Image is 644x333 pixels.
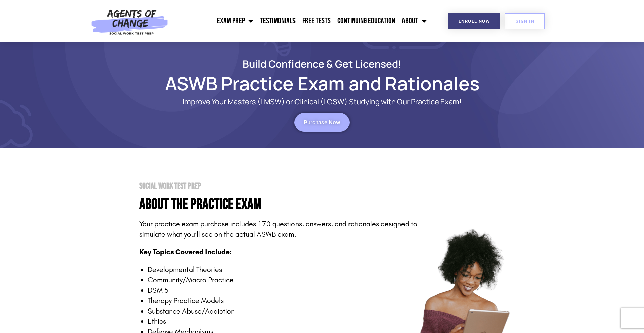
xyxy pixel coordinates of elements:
[148,306,418,317] li: Substance Abuse/Addiction
[172,13,430,30] nav: Menu
[257,13,299,30] a: Testimonials
[131,59,513,69] h2: Build Confidence & Get Licensed!
[299,13,334,30] a: Free Tests
[334,13,398,30] a: Continuing Education
[516,19,534,23] span: SIGN IN
[131,76,513,91] h1: ASWB Practice Exam and Rationales
[139,220,417,239] span: Your practice exam purchase includes 170 questions, answers, and rationales designed to simulate ...
[304,120,340,125] span: Purchase Now
[139,182,418,190] h2: Social Work Test Prep
[148,296,418,306] li: Therapy Practice Models
[505,13,545,29] a: SIGN IN
[148,285,418,296] li: DSM 5
[398,13,430,30] a: About
[139,197,418,212] h4: About the PRactice Exam
[214,13,257,30] a: Exam Prep
[148,275,418,285] li: Community/Macro Practice
[294,113,350,132] a: Purchase Now
[459,19,490,23] span: Enroll Now
[139,248,232,256] span: Key Topics Covered Include:
[148,316,418,327] li: Ethics
[448,13,500,29] a: Enroll Now
[158,98,486,106] p: Improve Your Masters (LMSW) or Clinical (LCSW) Studying with Our Practice Exam!
[148,265,222,274] span: Developmental Theories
